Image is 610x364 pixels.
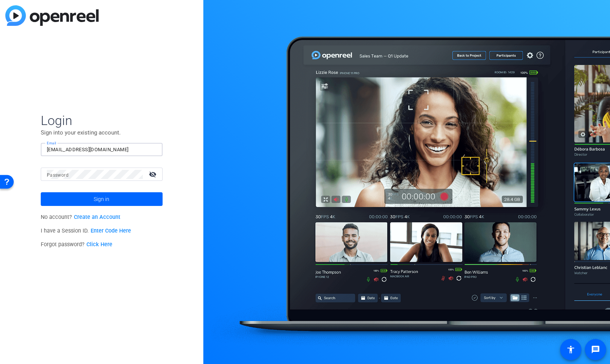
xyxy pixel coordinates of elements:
mat-icon: accessibility [566,345,575,354]
a: Click Here [86,241,112,248]
span: I have a Session ID. [41,228,131,234]
mat-icon: visibility_off [144,169,163,180]
a: Create an Account [74,214,120,220]
mat-icon: message [591,345,600,354]
button: Sign in [41,192,163,206]
span: Forgot password? [41,241,112,248]
input: Enter Email Address [47,145,156,154]
span: Sign in [94,190,109,209]
p: Sign into your existing account. [41,128,163,137]
img: blue-gradient.svg [5,5,99,26]
mat-label: Email [47,141,56,145]
a: Enter Code Here [91,228,131,234]
span: No account? [41,214,120,220]
mat-label: Password [47,173,69,178]
span: Login [41,112,163,128]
